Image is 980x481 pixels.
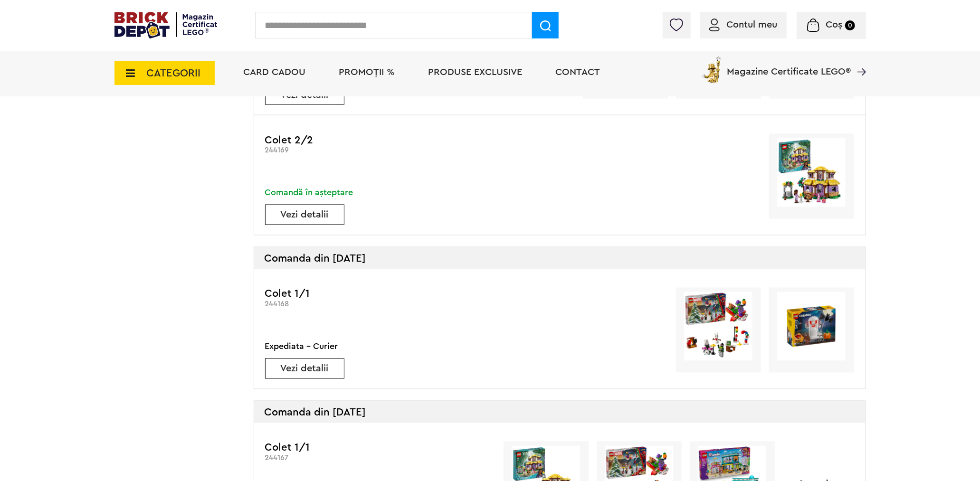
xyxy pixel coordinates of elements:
a: Produse exclusive [428,67,523,77]
a: Contul meu [709,20,778,29]
h3: Colet 1/1 [265,288,487,300]
a: Magazine Certificate LEGO® [851,55,866,64]
a: Contact [556,67,600,77]
div: Expediata - Curier [265,340,344,353]
h3: Colet 1/1 [265,442,487,454]
div: Comanda din [DATE] [254,247,866,269]
div: 244168 [265,300,487,309]
div: Comanda din [DATE] [254,401,866,423]
small: 0 [845,20,855,30]
h3: Colet 2/2 [265,134,487,146]
a: Card Cadou [244,67,306,77]
div: 244167 [265,454,487,463]
div: 244169 [265,146,487,155]
span: Coș [826,20,842,29]
div: Comandă în așteptare [265,186,353,199]
span: CATEGORII [147,68,201,78]
span: Contul meu [727,20,778,29]
a: Vezi detalii [266,210,344,220]
a: Vezi detalii [266,364,344,374]
span: Magazine Certificate LEGO® [727,55,851,76]
a: PROMOȚII % [339,67,395,77]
